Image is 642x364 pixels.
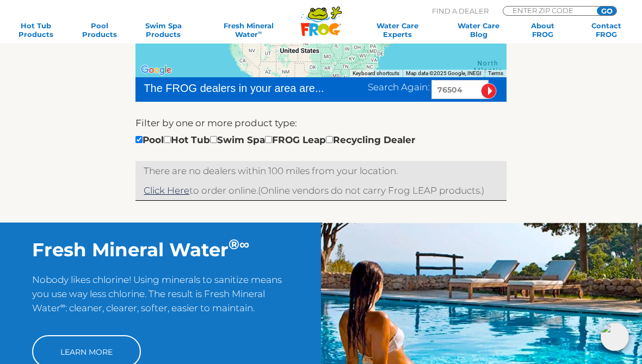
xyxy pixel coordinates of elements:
div: The FROG dealers in your area are... [144,80,325,96]
p: (Online vendors do not carry Frog LEAP products.) [144,183,498,198]
a: Open this area in Google Maps (opens a new window) [138,63,174,77]
a: Swim SpaProducts [139,21,188,39]
span: Search Again: [368,82,429,92]
sup: ∞ [239,236,249,252]
input: Zip Code Form [511,7,585,14]
a: Water CareBlog [454,21,503,39]
a: Water CareExperts [355,21,440,39]
a: Click Here [144,185,189,196]
p: Nobody likes chlorine! Using minerals to sanitize means you use way less chlorine. The result is ... [32,273,289,324]
a: Fresh MineralWater∞ [202,21,295,39]
sup: ∞ [60,301,65,310]
span: to order online. [144,185,258,196]
p: There are no dealers within 100 miles from your location. [144,164,498,178]
label: Filter by one or more product type: [135,116,297,130]
p: Find A Dealer [432,6,489,16]
button: Keyboard shortcuts [353,70,399,77]
img: openIcon [601,323,629,351]
input: Submit [481,83,497,99]
input: GO [597,7,616,15]
a: PoolProducts [75,21,124,39]
div: Pool Hot Tub Swim Spa FROG Leap Recycling Dealer [135,133,415,147]
img: Google [138,63,174,77]
a: AboutFROG [518,21,567,39]
a: Hot TubProducts [11,21,60,39]
h2: Fresh Mineral Water [32,239,289,261]
a: ContactFROG [582,21,631,39]
sup: ∞ [258,29,262,35]
span: Map data ©2025 Google, INEGI [406,70,481,76]
sup: ® [229,236,239,252]
a: Terms (opens in new tab) [488,70,503,76]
